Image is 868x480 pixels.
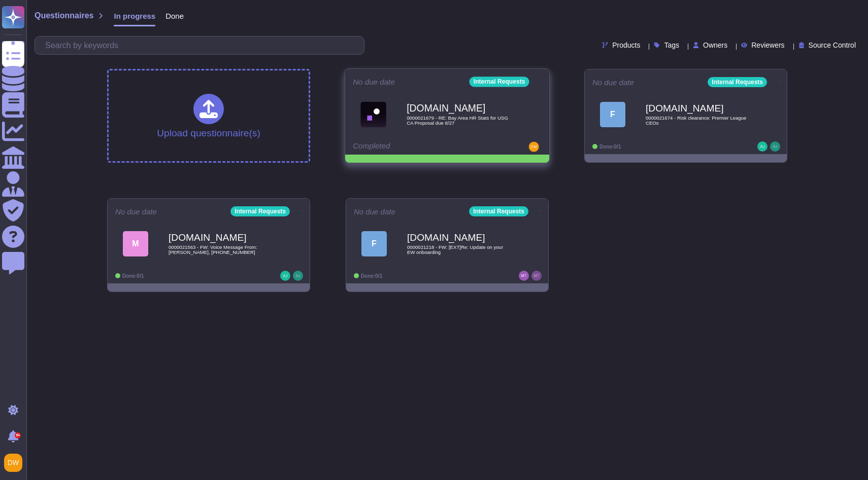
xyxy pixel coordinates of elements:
[280,271,290,281] img: user
[35,12,93,20] span: Questionnaires
[40,36,364,54] input: Search by keywords
[664,42,679,49] span: Tags
[519,271,529,281] img: user
[751,42,784,49] span: Reviewers
[592,79,634,86] span: No due date
[122,273,144,279] span: Done: 0/1
[157,94,260,138] div: Upload questionnaire(s)
[407,103,509,113] b: [DOMAIN_NAME]
[809,42,856,49] span: Source Control
[115,208,157,215] span: No due date
[407,245,509,254] span: 0000021218 - FW: [EXT]Re: Update on your EW onboarding
[469,206,528,216] div: Internal Requests
[703,42,727,49] span: Owners
[612,42,640,49] span: Products
[529,142,539,152] img: user
[757,141,767,152] img: user
[293,271,303,281] img: user
[15,432,21,438] div: 9+
[169,245,270,254] span: 0000021563 - FW: Voice Message From: [PERSON_NAME], [PHONE_NUMBER]
[708,77,767,87] div: Internal Requests
[361,273,382,279] span: Done: 0/1
[470,77,529,87] div: Internal Requests
[2,452,29,474] button: user
[360,101,386,127] img: Logo
[353,78,395,86] span: No due date
[407,233,509,242] b: [DOMAIN_NAME]
[361,231,387,256] div: F
[230,206,290,216] div: Internal Requests
[353,142,479,152] div: Completed
[4,454,22,472] img: user
[599,144,621,150] span: Done: 0/1
[407,116,509,125] span: 0000021679 - RE: Bay Area HR Stats for USG CA Proposal due 8/27
[646,103,747,113] b: [DOMAIN_NAME]
[169,233,270,242] b: [DOMAIN_NAME]
[600,102,625,127] div: F
[646,116,747,125] span: 0000021674 - Risk clearance: Premier League CEOs
[531,271,542,281] img: user
[123,231,148,256] div: M
[165,12,184,20] span: Done
[354,208,395,215] span: No due date
[770,141,780,152] img: user
[114,12,155,20] span: In progress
